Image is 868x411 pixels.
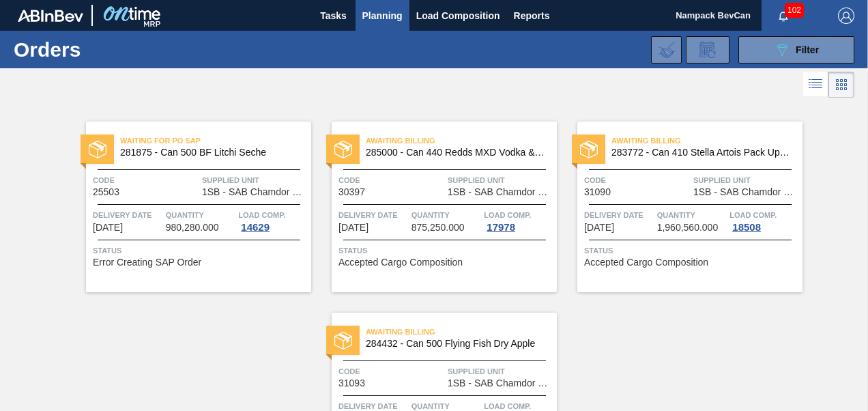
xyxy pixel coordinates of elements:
span: Code [584,173,690,187]
div: 17978 [484,222,518,233]
span: 31093 [338,378,365,388]
span: Status [338,244,553,257]
span: 25503 [93,187,119,197]
div: List Vision [803,72,828,98]
span: Code [93,173,199,187]
span: Reports [514,8,550,24]
span: 31090 [584,187,611,197]
a: statusAwaiting Billing283772 - Can 410 Stella Artois Pack UpgradeCode31090Supplied Unit1SB - SAB ... [557,122,802,292]
span: Load Comp. [729,208,777,222]
span: Delivery Date [584,208,654,222]
span: 283772 - Can 410 Stella Artois Pack Upgrade [611,147,792,158]
span: Waiting for PO SAP [120,134,311,147]
img: Logout [838,8,854,24]
button: Notifications [762,6,805,25]
span: Supplied Unit [202,173,308,187]
span: Supplied Unit [448,173,553,187]
span: Delivery Date [93,208,162,222]
img: status [334,141,352,158]
span: Awaiting Billing [366,325,557,339]
span: 1SB - SAB Chamdor Brewery [202,187,308,197]
img: status [89,141,106,158]
span: Awaiting Billing [611,134,802,147]
img: status [580,141,598,158]
button: Filter [738,36,854,63]
a: Load Comp.17978 [484,208,553,233]
span: 1SB - SAB Chamdor Brewery [448,187,553,197]
div: Card Vision [828,72,854,98]
span: 102 [785,3,804,18]
div: 14629 [238,222,272,233]
a: Load Comp.18508 [729,208,799,233]
img: TNhmsLtSVTkK8tSr43FrP2fwEKptu5GPRR3wAAAABJRU5ErkJggg== [18,10,83,22]
span: Code [338,365,444,378]
span: Filter [796,44,819,55]
span: 285000 - Can 440 Redds MXD Vodka & Pine [366,147,546,158]
span: Load Composition [416,8,500,24]
span: 08/06/2025 [338,223,368,233]
span: Error Creating SAP Order [93,257,201,268]
span: 284432 - Can 500 Flying Fish Dry Apple [366,339,546,349]
span: Code [338,173,444,187]
span: Quantity [411,208,481,222]
a: statusWaiting for PO SAP281875 - Can 500 BF Litchi SecheCode25503Supplied Unit1SB - SAB Chamdor B... [66,122,311,292]
span: 875,250.000 [411,223,465,233]
h1: Orders [14,42,202,57]
span: Quantity [166,208,235,222]
span: Status [584,244,799,257]
div: 18508 [729,222,764,233]
span: 1SB - SAB Chamdor Brewery [448,378,553,388]
a: statusAwaiting Billing285000 - Can 440 Redds MXD Vodka & PineCode30397Supplied Unit1SB - SAB Cham... [311,122,557,292]
img: status [334,332,352,350]
span: Accepted Cargo Composition [338,257,463,268]
span: 01/04/2025 [93,223,123,233]
span: 281875 - Can 500 BF Litchi Seche [120,147,300,158]
span: Status [93,244,308,257]
span: 30397 [338,187,365,197]
span: Quantity [657,208,727,222]
span: 1,960,560.000 [657,223,719,233]
span: Planning [362,8,403,24]
div: Order Review Request [686,36,729,63]
span: 08/29/2025 [584,223,614,233]
span: Load Comp. [484,208,531,222]
span: Accepted Cargo Composition [584,257,708,268]
span: Supplied Unit [693,173,799,187]
a: Load Comp.14629 [238,208,308,233]
span: Supplied Unit [448,365,553,378]
span: Load Comp. [238,208,285,222]
span: Tasks [319,8,349,24]
span: Delivery Date [338,208,408,222]
div: Import Order Negotiation [651,36,682,63]
span: Awaiting Billing [366,134,557,147]
span: 980,280.000 [166,223,219,233]
span: 1SB - SAB Chamdor Brewery [693,187,799,197]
